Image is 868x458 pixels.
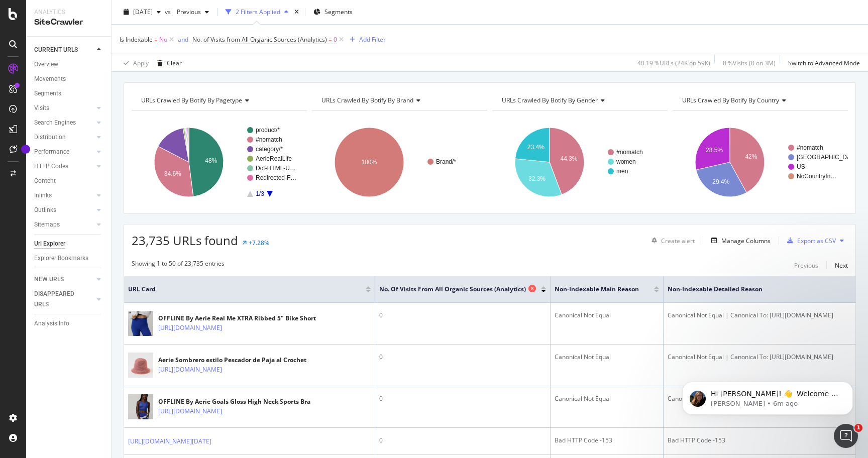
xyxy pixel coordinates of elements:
[436,158,456,165] text: Brand/*
[133,59,149,67] div: Apply
[312,119,487,206] svg: A chart.
[797,173,836,180] text: NoCountryIn…
[128,349,153,381] img: main image
[256,190,264,197] text: 1/3
[784,55,860,71] button: Switch to Advanced Mode
[34,161,68,172] div: HTTP Codes
[236,8,280,16] div: 2 Filters Applied
[34,161,94,172] a: HTTP Codes
[492,119,668,206] div: A chart.
[120,4,165,20] button: [DATE]
[153,55,182,71] button: Clear
[21,145,30,154] div: Tooltip anchor
[723,59,776,67] div: 0 % Visits ( 0 on 3M )
[637,59,710,67] div: 40.19 % URLs ( 24K on 59K )
[359,35,386,44] div: Add Filter
[783,233,836,249] button: Export as CSV
[794,261,818,270] div: Previous
[797,163,805,170] text: US
[34,59,58,70] div: Overview
[34,88,61,99] div: Segments
[555,311,659,320] div: Canonical Not Equal
[334,33,337,47] span: 0
[34,176,56,186] div: Content
[34,253,88,264] div: Explorer Bookmarks
[34,88,104,99] a: Segments
[329,35,332,44] span: =
[34,132,94,143] a: Distribution
[34,318,69,329] div: Analysis Info
[249,239,269,247] div: +7.28%
[835,259,848,271] button: Next
[721,237,771,245] div: Manage Columns
[321,96,413,104] span: URLs Crawled By Botify By brand
[128,391,153,422] img: main image
[34,274,94,285] a: NEW URLS
[132,119,307,206] div: A chart.
[500,92,659,108] h4: URLs Crawled By Botify By gender
[141,96,242,104] span: URLs Crawled By Botify By pagetype
[128,307,153,339] img: main image
[560,155,577,162] text: 44.3%
[256,136,282,143] text: #nomatch
[34,147,69,157] div: Performance
[34,176,104,186] a: Content
[34,190,52,201] div: Inlinks
[34,45,94,55] a: CURRENT URLS
[34,59,104,70] a: Overview
[132,232,238,249] span: 23,735 URLs found
[34,205,56,215] div: Outlinks
[34,239,65,249] div: Url Explorer
[34,8,103,17] div: Analytics
[34,45,78,55] div: CURRENT URLS
[502,96,598,104] span: URLs Crawled By Botify By gender
[854,424,862,432] span: 1
[555,436,659,445] div: Bad HTTP Code -153
[34,253,104,264] a: Explorer Bookmarks
[158,356,306,365] div: Aerie Sombrero estilo Pescador de Paja al Crochet
[34,147,94,157] a: Performance
[616,149,643,156] text: #nomatch
[34,289,85,310] div: DISAPPEARED URLS
[34,118,94,128] a: Search Engines
[673,119,848,206] svg: A chart.
[34,118,76,128] div: Search Engines
[34,74,66,84] div: Movements
[647,233,695,249] button: Create alert
[34,219,94,230] a: Sitemaps
[555,394,659,403] div: Canonical Not Equal
[797,154,859,161] text: [GEOGRAPHIC_DATA]
[133,8,153,16] span: 2025 Aug. 29th
[165,8,173,16] span: vs
[205,157,217,164] text: 48%
[158,323,222,333] a: [URL][DOMAIN_NAME]
[528,175,546,182] text: 32.3%
[34,318,104,329] a: Analysis Info
[34,103,94,113] a: Visits
[835,261,848,270] div: Next
[309,4,357,20] button: Segments
[178,35,188,44] div: and
[379,285,526,294] span: No. of Visits from All Organic Sources (Analytics)
[616,168,628,175] text: men
[164,170,181,177] text: 34.6%
[362,159,377,166] text: 100%
[173,4,213,20] button: Previous
[34,219,60,230] div: Sitemaps
[159,33,167,47] span: No
[222,4,292,20] button: 2 Filters Applied
[34,274,64,285] div: NEW URLS
[680,92,839,108] h4: URLs Crawled By Botify By country
[797,237,836,245] div: Export as CSV
[154,35,158,44] span: =
[616,158,636,165] text: women
[34,289,94,310] a: DISAPPEARED URLS
[661,237,695,245] div: Create alert
[379,394,546,403] div: 0
[745,153,757,160] text: 42%
[178,35,188,44] button: and
[120,55,149,71] button: Apply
